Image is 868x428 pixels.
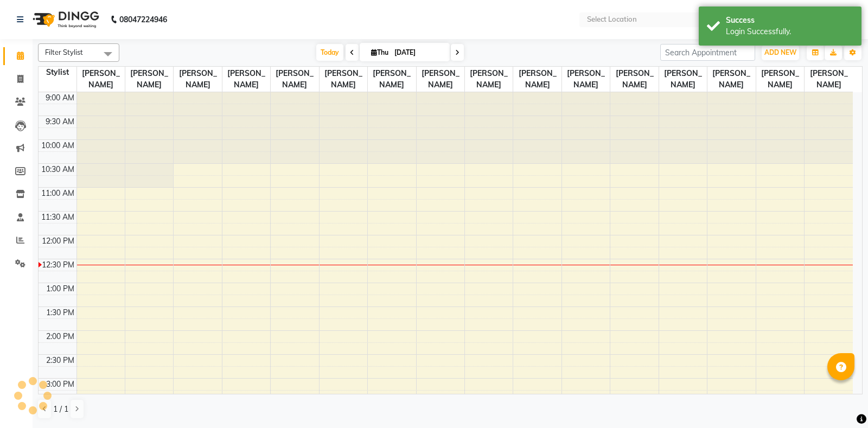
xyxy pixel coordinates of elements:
div: 2:30 PM [44,355,76,366]
span: [PERSON_NAME] [320,67,367,92]
span: [PERSON_NAME] [417,67,464,92]
span: Thu [368,48,391,56]
div: Stylist [39,67,76,78]
div: 1:00 PM [44,283,76,295]
span: [PERSON_NAME] [271,67,318,92]
div: 9:00 AM [43,92,76,104]
span: [PERSON_NAME] [707,67,755,92]
div: 11:30 AM [39,212,76,223]
div: 12:30 PM [40,259,76,271]
div: 1:30 PM [44,307,76,318]
div: Login Successfully. [726,26,853,37]
span: Filter Stylist [45,48,83,56]
div: 9:30 AM [43,116,76,127]
span: [PERSON_NAME] [368,67,416,92]
button: ADD NEW [762,45,799,60]
span: [PERSON_NAME] [77,67,125,92]
span: [PERSON_NAME] [222,67,270,92]
div: 12:00 PM [40,235,76,247]
input: 2025-09-04 [391,44,445,61]
div: 10:30 AM [39,164,76,175]
span: ADD NEW [764,48,796,56]
div: Select Location [587,14,637,25]
div: 11:00 AM [39,188,76,199]
b: 08047224946 [119,4,167,35]
img: logo [28,4,102,35]
div: Success [726,15,853,26]
span: Today [316,44,343,61]
span: [PERSON_NAME] [174,67,221,92]
span: [PERSON_NAME] [610,67,658,92]
span: [PERSON_NAME] [465,67,513,92]
input: Search Appointment [660,44,755,61]
span: [PERSON_NAME] [756,67,804,92]
span: [PERSON_NAME] [659,67,707,92]
span: 1 / 1 [53,404,68,415]
span: [PERSON_NAME] [805,67,853,92]
div: 2:00 PM [44,331,76,342]
div: 10:00 AM [39,140,76,151]
span: [PERSON_NAME] [513,67,561,92]
div: 3:00 PM [44,379,76,390]
span: [PERSON_NAME] [125,67,173,92]
span: [PERSON_NAME] [562,67,610,92]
